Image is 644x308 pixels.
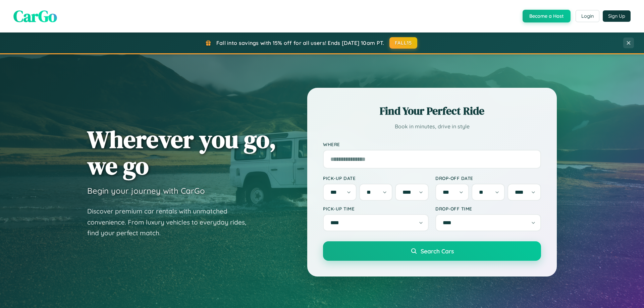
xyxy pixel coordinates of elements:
h3: Begin your journey with CarGo [87,186,205,196]
label: Drop-off Date [435,175,541,181]
p: Discover premium car rentals with unmatched convenience. From luxury vehicles to everyday rides, ... [87,206,255,239]
label: Drop-off Time [435,206,541,211]
button: Search Cars [323,241,541,261]
h2: Find Your Perfect Ride [323,104,541,118]
p: Book in minutes, drive in style [323,122,541,131]
button: FALL15 [389,37,418,49]
label: Where [323,141,541,147]
span: CarGo [13,5,57,27]
h1: Wherever you go, we go [87,126,276,179]
label: Pick-up Date [323,175,429,181]
label: Pick-up Time [323,206,429,211]
button: Login [576,10,599,22]
button: Sign Up [603,10,631,22]
span: Search Cars [421,247,454,255]
button: Become a Host [523,10,571,22]
span: Fall into savings with 15% off for all users! Ends [DATE] 10am PT. [216,40,384,46]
